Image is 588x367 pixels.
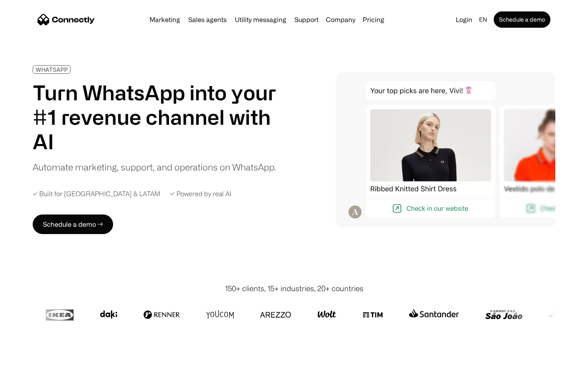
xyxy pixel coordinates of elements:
[33,214,113,234] a: Schedule a demo →
[185,16,230,23] a: Sales agents
[479,14,487,25] div: en
[8,352,49,364] aside: Language selected: English
[494,11,550,28] a: Schedule a demo
[359,16,388,23] a: Pricing
[33,80,286,154] h1: Turn WhatsApp into your #1 revenue channel with AI
[452,14,476,25] a: Login
[291,16,322,23] a: Support
[146,16,183,23] a: Marketing
[16,353,49,364] ul: Language list
[225,283,363,294] div: 150+ clients, 15+ industries, 20+ countries
[170,190,231,198] div: ✓ Powered by real AI
[33,190,160,198] div: ✓ Built for [GEOGRAPHIC_DATA] & LATAM
[33,160,276,174] div: Automate marketing, support, and operations on WhatsApp.
[36,66,68,73] div: WHATSAPP
[326,14,355,25] div: Company
[232,16,290,23] a: Utility messaging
